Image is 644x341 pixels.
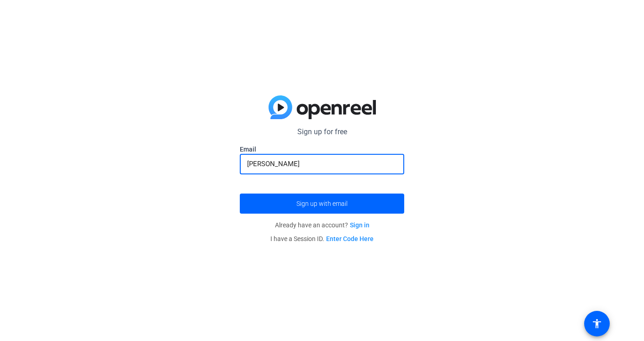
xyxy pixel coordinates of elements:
[350,221,370,229] a: Sign in
[591,318,602,329] mat-icon: accessibility
[326,235,374,242] a: Enter Code Here
[240,126,404,137] p: Sign up for free
[270,235,374,242] span: I have a Session ID.
[275,221,370,229] span: Already have an account?
[269,95,376,119] img: blue-gradient.svg
[247,158,397,169] input: Enter Email Address
[240,145,404,154] label: Email
[240,194,404,214] button: Sign up with email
